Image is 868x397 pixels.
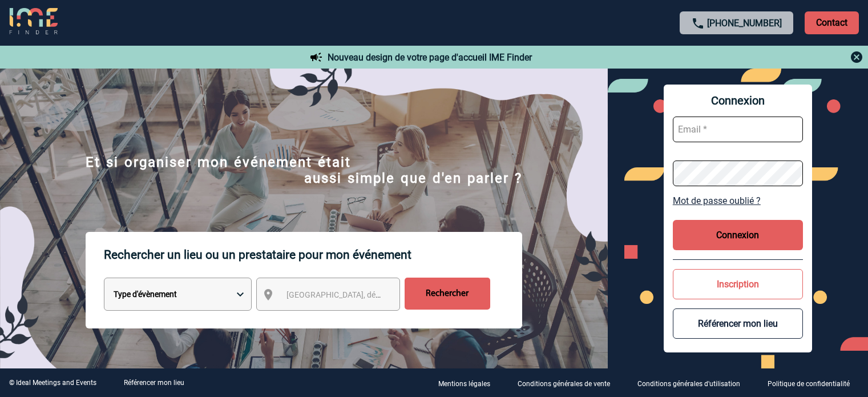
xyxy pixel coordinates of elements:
[628,378,758,388] a: Conditions générales d'utilisation
[104,232,522,278] p: Rechercher un lieu ou un prestataire pour mon événement
[9,379,96,387] div: © Ideal Meetings and Events
[518,380,610,388] p: Conditions générales de vente
[637,380,740,388] p: Conditions générales d'utilisation
[758,378,868,388] a: Politique de confidentialité
[805,11,859,34] p: Contact
[438,380,490,388] p: Mentions légales
[691,17,705,30] img: call-24-px.png
[673,308,803,339] button: Référencer mon lieu
[673,195,803,206] a: Mot de passe oublié ?
[673,94,803,107] span: Connexion
[124,379,184,387] a: Référencer mon lieu
[673,269,803,299] button: Inscription
[707,18,782,29] a: [PHONE_NUMBER]
[286,290,445,299] span: [GEOGRAPHIC_DATA], département, région...
[768,380,850,388] p: Politique de confidentialité
[429,378,508,388] a: Mentions légales
[508,378,628,388] a: Conditions générales de vente
[673,117,803,142] input: Email *
[673,220,803,250] button: Connexion
[405,278,490,310] input: Rechercher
